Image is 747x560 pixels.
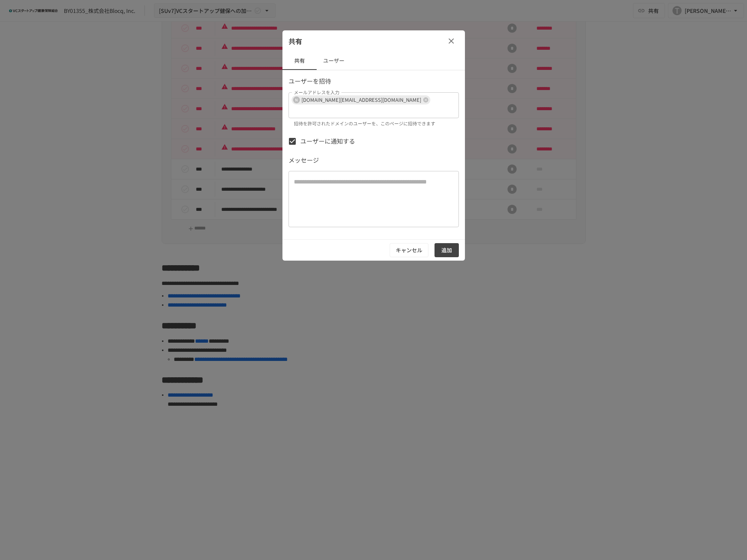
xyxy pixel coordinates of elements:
[293,96,300,103] div: N
[294,120,454,127] p: 招待を許可されたドメインのユーザーを、このページに招待できます
[298,95,424,104] span: [DOMAIN_NAME][EMAIL_ADDRESS][DOMAIN_NAME]
[282,52,317,70] button: 共有
[317,52,351,70] button: ユーザー
[289,155,459,165] p: メッセージ
[435,243,459,257] button: 追加
[282,30,465,52] div: 共有
[292,95,430,104] div: N[DOMAIN_NAME][EMAIL_ADDRESS][DOMAIN_NAME]
[289,76,459,86] p: ユーザーを招待
[300,136,355,146] span: ユーザーに通知する
[390,243,428,257] button: キャンセル
[294,89,339,95] label: メールアドレスを入力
